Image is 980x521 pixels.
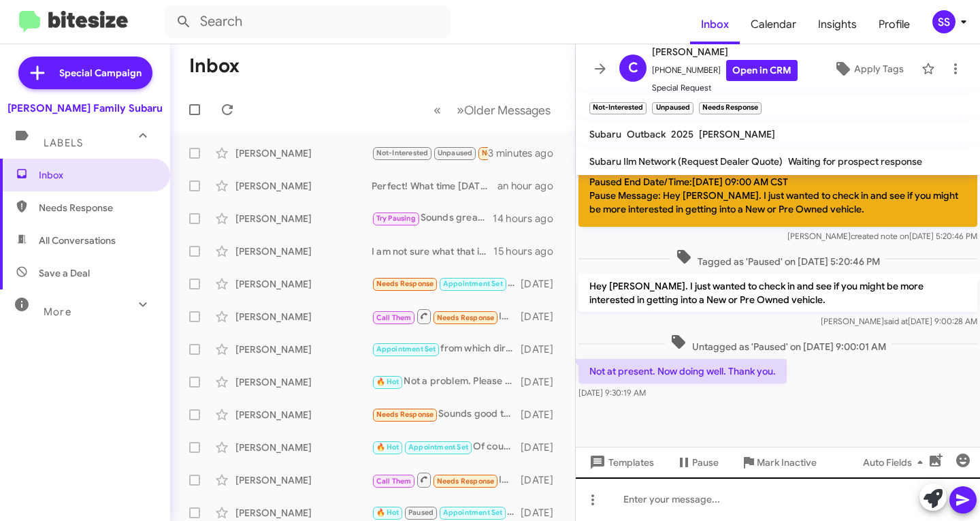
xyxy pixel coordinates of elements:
div: [DATE] [521,408,564,422]
span: Appointment Set [443,508,503,517]
div: Inbound Call [372,471,521,488]
span: 🔥 Hot [376,508,399,517]
span: Subaru Ilm Network (Request Dealer Quote) [589,155,783,168]
span: Needs Response [376,410,434,419]
button: Next [448,96,559,124]
div: [PERSON_NAME] [235,441,372,454]
button: Previous [425,96,449,124]
input: Search [165,5,451,38]
button: Apply Tags [821,57,915,81]
span: Paused [408,508,434,517]
span: 🔥 Hot [376,443,399,452]
small: Not-Interested [589,102,647,114]
div: [PERSON_NAME] [235,473,372,487]
span: « [434,101,441,119]
span: Call Them [376,477,412,486]
span: [PERSON_NAME] [699,128,775,140]
div: [PERSON_NAME] [235,375,372,389]
span: Needs Response [376,279,434,288]
span: Mark Inactive [757,450,817,475]
div: [PERSON_NAME] [235,146,372,160]
span: 2025 [671,128,693,140]
span: Untagged as 'Paused' on [DATE] 9:00:01 AM [665,334,892,353]
span: Save a Deal [39,266,90,280]
span: Labels [44,137,83,149]
div: [PERSON_NAME] [235,408,372,422]
span: » [457,101,464,119]
span: Templates [587,450,654,475]
span: Needs Response [437,313,495,322]
span: Subaru [589,128,621,140]
span: Appointment Set [443,279,503,288]
button: SS [921,10,965,33]
div: [PERSON_NAME] [235,244,372,258]
div: [DATE] [521,277,564,291]
span: said at [884,316,908,326]
div: [DATE] [521,473,564,487]
span: Tagged as 'Paused' on [DATE] 5:20:46 PM [670,249,885,268]
a: Insights [807,5,868,44]
div: [DATE] [521,310,564,323]
small: Needs Response [699,102,762,114]
small: Unpaused [652,102,693,114]
div: Not a problem. Please ask for my product specalist [PERSON_NAME]. [372,374,521,390]
div: from which direction will you be coming from? [372,341,521,357]
span: [PERSON_NAME] [DATE] 9:00:28 AM [821,316,977,326]
a: Special Campaign [18,57,152,89]
span: Call Them [376,313,412,322]
div: Not at present. Now doing well. Thank you. [372,145,488,161]
span: Inbox [39,168,154,182]
h1: Inbox [189,55,240,77]
span: [PERSON_NAME] [652,44,798,60]
div: Not going to reschedule at this point. Thank you for reaching out [372,276,521,291]
div: 14 hours ago [493,212,564,225]
span: [PHONE_NUMBER] [652,60,798,81]
div: [PERSON_NAME] [235,212,372,225]
div: [PERSON_NAME] [235,179,372,193]
button: Pause [665,450,730,475]
div: Sounds good thanks [372,407,521,422]
span: Older Messages [464,103,551,118]
p: Hey [PERSON_NAME]. I just wanted to check in and see if you might be more interested in getting i... [578,274,977,312]
div: [PERSON_NAME] [235,310,372,323]
div: [DATE] [521,343,564,356]
span: Apply Tags [854,57,904,81]
div: [PERSON_NAME] [235,506,372,520]
span: Needs Response [437,477,495,486]
div: 3 minutes ago [488,146,564,160]
span: Unpaused [438,148,473,157]
div: Sounds great! Talk to you then! [372,210,493,226]
span: More [44,306,71,318]
a: Inbox [690,5,740,44]
span: Special Campaign [59,66,142,80]
span: Waiting for prospect response [788,155,922,168]
p: Not at present. Now doing well. Thank you. [578,359,787,383]
a: Profile [868,5,921,44]
span: Appointment Set [376,345,436,353]
span: Try Pausing [376,214,416,223]
span: Outback [627,128,666,140]
span: Auto Fields [863,450,928,475]
div: Of course! [372,439,521,455]
span: 🔥 Hot [376,377,399,386]
div: [DATE] [521,441,564,454]
span: Not-Interested [376,148,429,157]
p: Paused Paused End Date/Time:[DATE] 09:00 AM CST Pause Message: Hey [PERSON_NAME]. I just wanted t... [578,151,977,227]
div: [PERSON_NAME] [235,277,372,291]
div: Inbound Call [372,308,521,325]
span: Needs Response [482,148,540,157]
div: [DATE] [521,506,564,520]
div: Not a problem. Talk to you then! [372,505,521,520]
div: Perfect! What time [DATE] works best for you to come in and discuss this? [372,179,497,193]
span: Pause [692,450,719,475]
a: Open in CRM [726,60,798,81]
a: Calendar [740,5,807,44]
span: [DATE] 9:30:19 AM [578,388,646,398]
div: [PERSON_NAME] Family Subaru [7,101,163,115]
div: [PERSON_NAME] [235,343,372,356]
span: Special Request [652,81,798,95]
span: All Conversations [39,234,116,247]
